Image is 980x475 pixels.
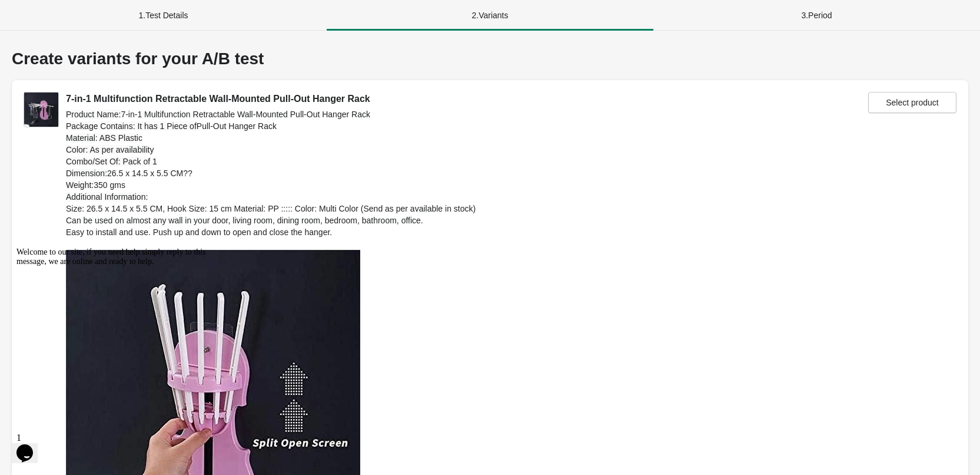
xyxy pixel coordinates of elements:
span: Package Contains: It has 1 Piece of [66,121,197,131]
p: 350 gms [66,179,819,191]
span: Welcome to our site, if you need help simply reply to this message, we are online and ready to help. [5,5,194,23]
span: Select product [886,98,939,107]
span: Color: As per availability [66,145,154,154]
span: Weight: [66,180,94,190]
p: Size: 26.5 x 14.5 x 5.5 CM, Hook Size: 15 cm Material: PP ::::: Color: Multi Color (Send as per a... [66,203,819,215]
p: Can be used on almost any wall in your door, living room, dining room, bedroom, bathroom, office. [66,215,819,226]
iframe: chat widget [12,428,49,463]
span: Dimension: [66,169,107,178]
span: Combo/Set Of: Pack of 1 [66,157,157,166]
span: Additional Information: [66,192,148,202]
div: 7-in-1 Multifunction Retractable Wall-Mounted Pull-Out Hanger Rack [66,92,819,106]
p: Easy to install and use. Push up and down to open and close the hanger. [66,226,819,238]
span: Material: ABS Plastic [66,133,142,143]
span: ?? [183,169,192,178]
p: 26.5 x 14.5 x 5.5 CM [66,167,819,179]
div: Welcome to our site, if you need help simply reply to this message, we are online and ready to help. [5,5,217,24]
button: Select product [868,92,956,113]
iframe: chat widget [12,243,224,422]
p: Pull-Out Hanger Rack [66,120,819,132]
div: Create variants for your A/B test [12,50,968,68]
span: Product Name: [66,110,121,119]
p: 7-in-1 Multifunction Retractable Wall-Mounted Pull-Out Hanger Rack [66,108,819,120]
